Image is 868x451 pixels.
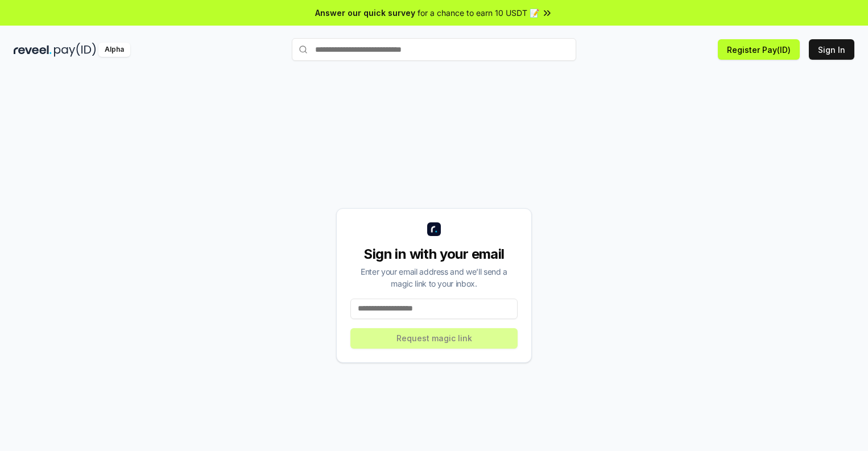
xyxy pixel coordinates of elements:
span: Answer our quick survey [315,7,415,19]
div: Sign in with your email [350,245,518,263]
img: pay_id [54,43,96,57]
button: Register Pay(ID) [718,39,800,60]
button: Sign In [809,39,854,60]
img: reveel_dark [14,43,52,57]
span: for a chance to earn 10 USDT 📝 [418,7,539,19]
div: Enter your email address and we’ll send a magic link to your inbox. [350,266,518,289]
div: Alpha [98,43,130,57]
img: logo_small [427,222,441,236]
